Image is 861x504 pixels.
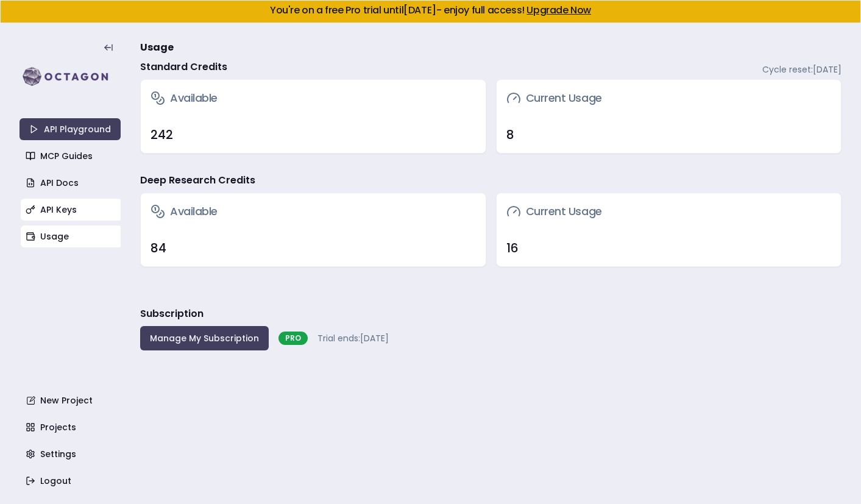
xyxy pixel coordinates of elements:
[506,90,602,107] h3: Current Usage
[151,240,476,257] div: 84
[151,90,218,107] h3: Available
[506,203,602,220] h3: Current Usage
[10,5,851,15] h5: You're on a free Pro trial until [DATE] - enjoy full access!
[317,332,389,344] span: Trial ends: [DATE]
[140,307,204,321] h3: Subscription
[19,65,121,89] img: logo-rect-yK7x_WSZ.svg
[21,470,122,492] a: Logout
[21,443,122,465] a: Settings
[140,326,269,350] button: Manage My Subscription
[526,3,591,17] a: Upgrade Now
[21,416,122,438] a: Projects
[19,118,121,140] a: API Playground
[140,60,227,74] h4: Standard Credits
[21,145,122,167] a: MCP Guides
[21,389,122,411] a: New Project
[762,63,842,76] span: Cycle reset: [DATE]
[151,203,218,220] h3: Available
[21,225,122,247] a: Usage
[140,173,255,188] h4: Deep Research Credits
[140,40,174,55] span: Usage
[21,172,122,194] a: API Docs
[21,199,122,221] a: API Keys
[151,126,476,143] div: 242
[506,240,832,257] div: 16
[278,332,308,345] div: PRO
[506,126,832,143] div: 8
